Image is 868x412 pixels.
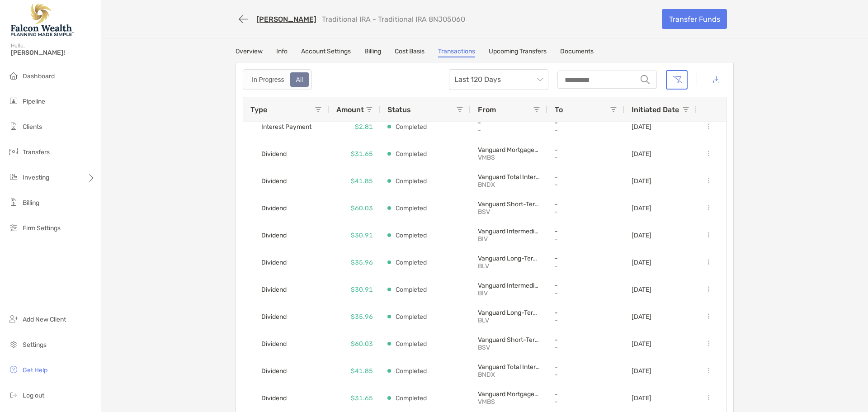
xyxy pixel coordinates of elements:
img: clients icon [8,121,19,132]
p: Completed [396,365,427,377]
p: [DATE] [632,394,651,402]
p: - [555,173,617,181]
p: $31.65 [351,148,373,160]
span: Settings [23,341,47,349]
p: [DATE] [632,177,651,185]
span: Transfers [23,148,50,156]
p: - [555,235,617,243]
span: Amount [336,105,364,114]
img: transfers icon [8,146,19,157]
span: Dividend [261,282,287,297]
p: - [555,146,617,154]
p: Traditional IRA - Traditional IRA 8NJ05060 [322,15,465,24]
p: BSV [478,208,540,216]
p: - [555,344,617,351]
span: Status [387,105,411,114]
a: Account Settings [301,47,351,57]
img: firm-settings icon [8,222,19,233]
p: $41.85 [351,175,373,187]
p: VMBS [478,154,540,161]
img: get-help icon [8,364,19,375]
span: Dividend [261,174,287,189]
p: $2.81 [355,121,373,133]
p: $30.91 [351,230,373,241]
p: - [555,181,617,189]
p: Completed [396,175,427,187]
span: Add New Client [23,316,66,323]
p: BIV [478,235,540,243]
p: [DATE] [632,123,651,131]
p: $60.03 [351,338,373,350]
p: - [555,390,617,398]
p: Completed [396,311,427,322]
p: Completed [396,148,427,160]
a: Billing [364,47,381,57]
p: - [555,336,617,344]
p: Vanguard Total International Bond ETF [478,363,540,371]
span: Investing [23,174,49,181]
span: Dividend [261,391,287,406]
a: Transactions [438,47,475,57]
p: - [478,127,540,134]
p: [DATE] [632,286,651,294]
span: Type [250,105,267,114]
p: [DATE] [632,313,651,321]
p: - [555,127,617,134]
span: Dividend [261,336,287,351]
p: $31.65 [351,393,373,404]
a: Transfer Funds [662,9,727,29]
p: - [555,262,617,270]
a: Documents [560,47,594,57]
a: Info [276,47,288,57]
span: Last 120 Days [454,70,543,90]
p: BNDX [478,371,540,379]
p: $35.96 [351,257,373,268]
span: Dividend [261,147,287,161]
p: - [555,208,617,216]
p: [DATE] [632,150,651,158]
p: - [555,363,617,371]
img: input icon [641,75,650,84]
p: Completed [396,230,427,241]
p: BIV [478,289,540,297]
p: $60.03 [351,203,373,214]
p: [DATE] [632,340,651,348]
p: - [555,119,617,127]
a: Overview [236,47,263,57]
span: Billing [23,199,39,207]
div: In Progress [247,73,289,86]
p: - [555,255,617,262]
p: Vanguard Intermediate-Term Bond ETF [478,227,540,235]
p: VMBS [478,398,540,406]
span: Dividend [261,309,287,324]
p: Completed [396,203,427,214]
p: Vanguard Mortgage-Backed Securities ETF [478,390,540,398]
p: Completed [396,284,427,295]
p: Completed [396,121,427,133]
p: [DATE] [632,367,651,375]
p: [DATE] [632,204,651,212]
p: Completed [396,338,427,350]
span: Dividend [261,364,287,379]
p: BSV [478,344,540,351]
p: - [555,200,617,208]
p: - [555,282,617,289]
div: segmented control [243,69,312,90]
div: All [291,73,308,86]
p: - [555,371,617,379]
p: $30.91 [351,284,373,295]
span: Initiated Date [632,105,679,114]
img: dashboard icon [8,70,19,81]
p: - [555,398,617,406]
p: - [555,317,617,324]
img: Falcon Wealth Planning Logo [11,4,74,36]
span: Dividend [261,201,287,216]
p: BLV [478,262,540,270]
span: Interest Payment [261,119,311,134]
p: Vanguard Long-Term Bond ETF [478,255,540,262]
img: billing icon [8,197,19,208]
p: Vanguard Short-Term Bond ETF [478,200,540,208]
p: Vanguard Total International Bond ETF [478,173,540,181]
p: Vanguard Mortgage-Backed Securities ETF [478,146,540,154]
p: Completed [396,393,427,404]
